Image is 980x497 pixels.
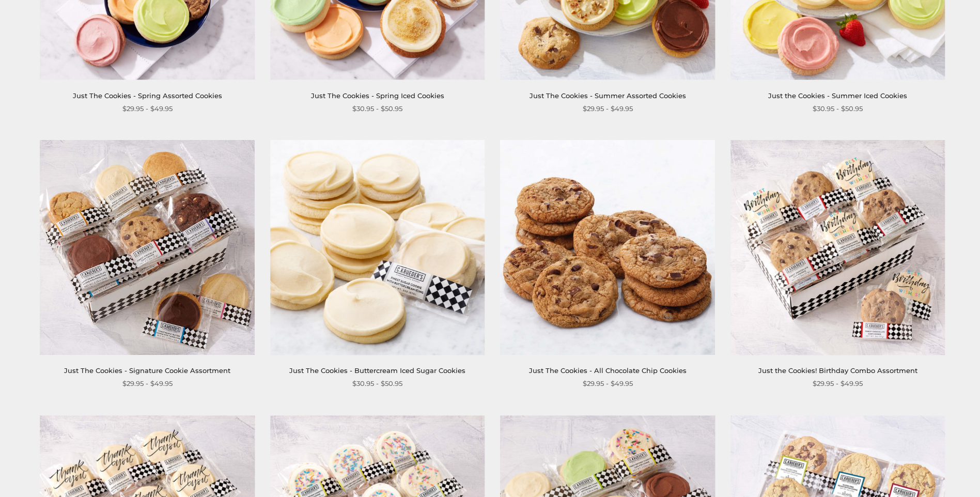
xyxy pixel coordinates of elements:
[583,378,633,389] span: $29.95 - $49.95
[73,91,222,100] a: Just The Cookies - Spring Assorted Cookies
[64,366,230,375] a: Just The Cookies - Signature Cookie Assortment
[352,378,402,389] span: $30.95 - $50.95
[352,103,402,114] span: $30.95 - $50.95
[583,103,633,114] span: $29.95 - $49.95
[530,91,686,100] a: Just The Cookies - Summer Assorted Cookies
[768,91,907,100] a: Just the Cookies - Summer Iced Cookies
[122,378,173,389] span: $29.95 - $49.95
[311,91,444,100] a: Just The Cookies - Spring Iced Cookies
[8,458,107,489] iframe: Sign Up via Text for Offers
[529,366,687,375] a: Just The Cookies - All Chocolate Chip Cookies
[500,141,715,355] img: Just The Cookies - All Chocolate Chip Cookies
[813,103,863,114] span: $30.95 - $50.95
[40,141,255,355] img: Just The Cookies - Signature Cookie Assortment
[813,378,863,389] span: $29.95 - $49.95
[122,103,173,114] span: $29.95 - $49.95
[758,366,917,375] a: Just the Cookies! Birthday Combo Assortment
[730,141,945,355] img: Just the Cookies! Birthday Combo Assortment
[289,366,465,375] a: Just The Cookies - Buttercream Iced Sugar Cookies
[270,141,485,355] img: Just The Cookies - Buttercream Iced Sugar Cookies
